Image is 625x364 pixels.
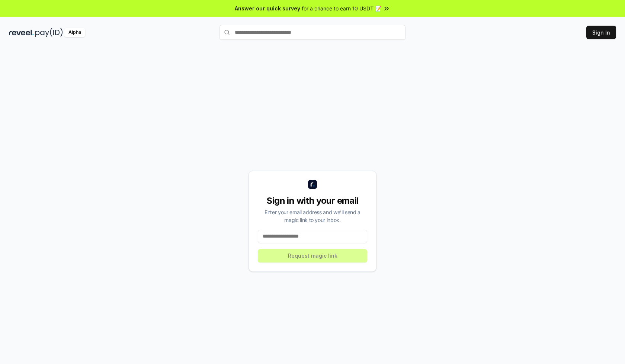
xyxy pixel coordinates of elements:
[258,208,367,224] div: Enter your email address and we’ll send a magic link to your inbox.
[235,4,300,12] span: Answer our quick survey
[258,195,367,207] div: Sign in with your email
[302,4,381,12] span: for a chance to earn 10 USDT 📝
[308,180,317,189] img: logo_small
[586,26,616,39] button: Sign In
[64,28,85,37] div: Alpha
[9,28,34,37] img: reveel_dark
[35,28,63,37] img: pay_id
